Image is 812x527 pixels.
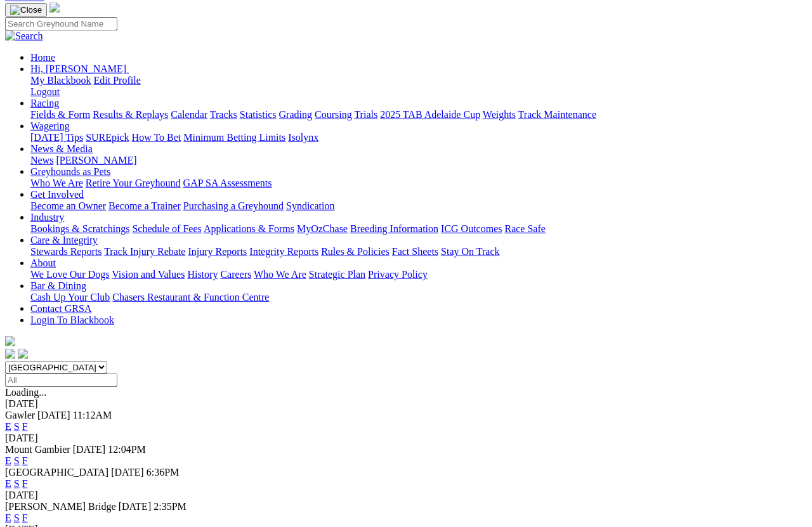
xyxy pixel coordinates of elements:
a: Coursing [315,109,352,120]
a: Isolynx [288,132,318,143]
a: 2025 TAB Adelaide Cup [380,109,480,120]
a: Cash Up Your Club [30,292,110,303]
a: ICG Outcomes [441,223,502,234]
a: Vision and Values [112,269,185,280]
a: Integrity Reports [249,246,318,257]
span: Loading... [5,387,46,398]
div: About [30,269,807,280]
a: Become a Trainer [108,200,181,211]
input: Select date [5,374,117,387]
a: E [5,455,11,466]
img: twitter.svg [18,349,28,359]
a: Injury Reports [188,246,247,257]
a: Statistics [240,109,277,120]
a: Racing [30,98,59,108]
a: Who We Are [254,269,306,280]
a: Strategic Plan [309,269,365,280]
a: Contact GRSA [30,303,91,314]
a: F [22,478,28,489]
button: Toggle navigation [5,3,47,17]
a: S [14,455,20,466]
a: MyOzChase [297,223,348,234]
a: Race Safe [504,223,545,234]
div: [DATE] [5,433,807,444]
a: Rules & Policies [321,246,390,257]
a: Calendar [171,109,207,120]
div: Get Involved [30,200,807,212]
a: F [22,421,28,432]
a: Home [30,52,55,63]
span: Mount Gambier [5,444,70,455]
a: [PERSON_NAME] [56,155,136,166]
a: S [14,421,20,432]
a: SUREpick [86,132,129,143]
a: Weights [483,109,516,120]
div: Care & Integrity [30,246,807,257]
a: Fields & Form [30,109,90,120]
span: 11:12AM [73,410,112,420]
a: News [30,155,53,166]
span: 2:35PM [154,501,187,512]
a: Stewards Reports [30,246,101,257]
a: Tracks [210,109,237,120]
a: We Love Our Dogs [30,269,109,280]
a: Applications & Forms [204,223,294,234]
span: 12:04PM [108,444,146,455]
a: Grading [279,109,312,120]
span: Hi, [PERSON_NAME] [30,63,126,74]
a: Logout [30,86,60,97]
a: Minimum Betting Limits [183,132,285,143]
a: Privacy Policy [368,269,428,280]
a: Become an Owner [30,200,106,211]
a: Get Involved [30,189,84,200]
a: Retire Your Greyhound [86,178,181,188]
img: logo-grsa-white.png [49,3,60,13]
div: Racing [30,109,807,120]
a: About [30,257,56,268]
span: [GEOGRAPHIC_DATA] [5,467,108,478]
a: My Blackbook [30,75,91,86]
img: Close [10,5,42,15]
div: News & Media [30,155,807,166]
a: Careers [220,269,251,280]
div: [DATE] [5,490,807,501]
a: Breeding Information [350,223,438,234]
input: Search [5,17,117,30]
a: Care & Integrity [30,235,98,245]
span: [PERSON_NAME] Bridge [5,501,116,512]
a: Purchasing a Greyhound [183,200,284,211]
span: [DATE] [119,501,152,512]
span: [DATE] [111,467,144,478]
div: Wagering [30,132,807,143]
img: facebook.svg [5,349,15,359]
img: Search [5,30,43,42]
a: GAP SA Assessments [183,178,272,188]
a: Stay On Track [441,246,499,257]
a: S [14,478,20,489]
a: Bar & Dining [30,280,86,291]
a: Industry [30,212,64,223]
a: F [22,512,28,523]
a: Schedule of Fees [132,223,201,234]
a: F [22,455,28,466]
a: How To Bet [132,132,181,143]
a: Bookings & Scratchings [30,223,129,234]
a: Login To Blackbook [30,315,114,325]
a: E [5,421,11,432]
a: Wagering [30,120,70,131]
a: Syndication [286,200,334,211]
div: Bar & Dining [30,292,807,303]
img: logo-grsa-white.png [5,336,15,346]
a: Fact Sheets [392,246,438,257]
span: Gawler [5,410,35,420]
a: Chasers Restaurant & Function Centre [112,292,269,303]
a: News & Media [30,143,93,154]
a: Greyhounds as Pets [30,166,110,177]
span: [DATE] [73,444,106,455]
a: E [5,512,11,523]
a: Edit Profile [94,75,141,86]
a: Who We Are [30,178,83,188]
a: Track Injury Rebate [104,246,185,257]
span: 6:36PM [147,467,180,478]
div: Greyhounds as Pets [30,178,807,189]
